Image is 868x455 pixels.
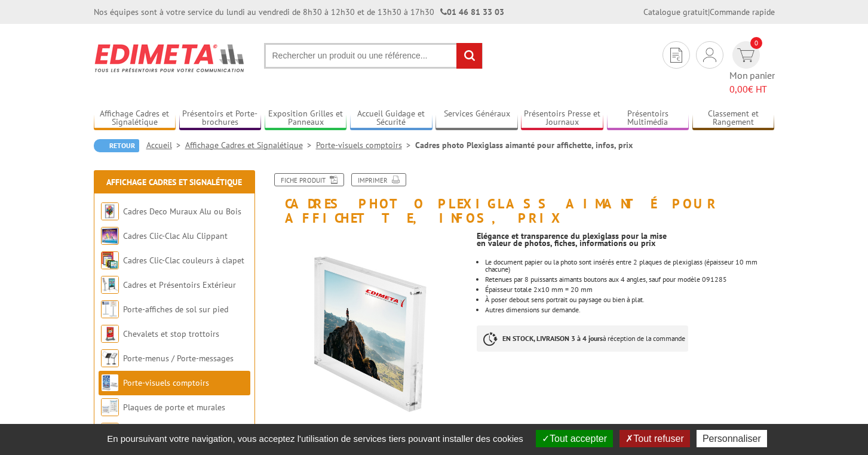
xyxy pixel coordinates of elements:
[737,48,754,62] img: devis rapide
[703,48,716,62] img: devis rapide
[697,430,767,447] button: Personnaliser (fenêtre modale)
[123,206,241,217] a: Cadres Deco Muraux Alu ou Bois
[477,325,688,352] p: à réception de la commande
[485,259,774,273] div: Le document papier ou la photo sont insérés entre 2 plaques de plexiglass (épaisseur 10 mm chacune)
[101,325,119,343] img: Chevalets et stop trottoirs
[485,296,774,303] li: À poser debout sens portrait ou paysage ou bien à plat.
[101,349,119,367] img: Porte-menus / Porte-messages
[94,139,139,152] a: Retour
[316,140,415,150] a: Porte-visuels comptoirs
[101,202,119,220] img: Cadres Deco Muraux Alu ou Bois
[94,109,176,128] a: Affichage Cadres et Signalétique
[670,48,682,63] img: devis rapide
[729,83,748,95] span: 0,00
[536,430,613,447] button: Tout accepter
[101,276,119,294] img: Cadres et Présentoirs Extérieur
[185,140,316,150] a: Affichage Cadres et Signalétique
[258,173,784,225] h1: Cadres photo Plexiglass aimanté pour affichette, infos, prix
[643,6,775,18] div: |
[94,6,504,18] div: Nos équipes sont à votre service du lundi au vendredi de 8h30 à 12h30 et de 13h30 à 17h30
[729,82,775,96] span: € HT
[485,286,774,293] li: Épaisseur totale 2x10 mm = 20 mm
[123,255,244,266] a: Cadres Clic-Clac couleurs à clapet
[264,43,483,69] input: Rechercher un produit ou une référence...
[351,173,406,186] a: Imprimer
[440,7,504,17] strong: 01 46 81 33 03
[267,231,468,432] img: porte_visuels_comptoirs_091280_1.jpg
[146,140,185,150] a: Accueil
[710,7,775,17] a: Commande rapide
[477,232,774,239] div: Elégance et transparence du plexiglass pour la mise
[123,304,228,315] a: Porte-affiches de sol sur pied
[643,7,708,17] a: Catalogue gratuit
[123,279,236,290] a: Cadres et Présentoirs Extérieur
[692,109,775,128] a: Classement et Rangement
[350,109,433,128] a: Accueil Guidage et Sécurité
[729,69,775,96] span: Mon panier
[274,173,344,186] a: Fiche produit
[435,109,518,128] a: Services Généraux
[123,328,219,339] a: Chevalets et stop trottoirs
[101,300,119,318] img: Porte-affiches de sol sur pied
[101,227,119,245] img: Cadres Clic-Clac Alu Clippant
[101,434,529,444] span: En poursuivant votre navigation, vous acceptez l'utilisation de services tiers pouvant installer ...
[94,36,246,80] img: Edimeta
[456,43,482,69] input: rechercher
[619,430,689,447] button: Tout refuser
[477,239,774,247] div: en valeur de photos, fiches, informations ou prix
[123,230,228,241] a: Cadres Clic-Clac Alu Clippant
[502,334,603,343] strong: EN STOCK, LIVRAISON 3 à 4 jours
[607,109,689,128] a: Présentoirs Multimédia
[729,41,775,96] a: devis rapide 0 Mon panier 0,00€ HT
[123,353,234,364] a: Porte-menus / Porte-messages
[521,109,603,128] a: Présentoirs Presse et Journaux
[106,177,242,187] a: Affichage Cadres et Signalétique
[415,139,633,151] li: Cadres photo Plexiglass aimanté pour affichette, infos, prix
[265,109,347,128] a: Exposition Grilles et Panneaux
[485,276,774,283] li: Retenues par 8 puissants aimants boutons aux 4 angles, sauf pour modèle 091285
[750,37,762,49] span: 0
[179,109,262,128] a: Présentoirs et Porte-brochures
[485,306,774,313] li: Autres dimensions sur demande.
[101,251,119,269] img: Cadres Clic-Clac couleurs à clapet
